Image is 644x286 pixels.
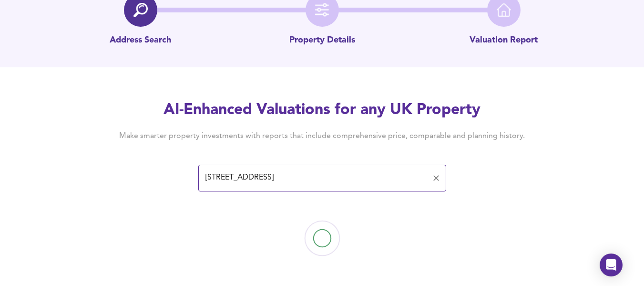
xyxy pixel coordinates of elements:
[105,100,540,121] h2: AI-Enhanced Valuations for any UK Property
[275,191,370,286] img: Loading...
[497,3,511,17] img: home-icon
[470,34,538,47] p: Valuation Report
[429,171,443,185] button: Clear
[133,3,148,17] img: search-icon
[105,131,540,141] h4: Make smarter property investments with reports that include comprehensive price, comparable and p...
[600,254,623,276] div: Open Intercom Messenger
[315,3,329,17] img: filter-icon
[203,169,428,187] input: Enter a postcode to start...
[110,34,171,47] p: Address Search
[289,34,355,47] p: Property Details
